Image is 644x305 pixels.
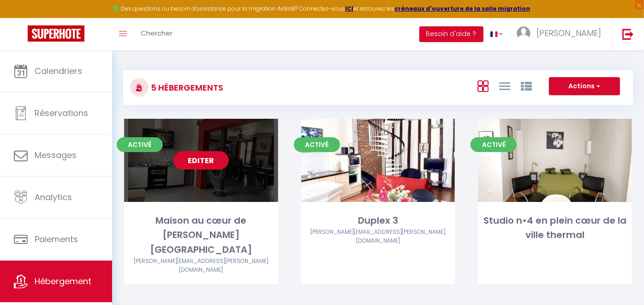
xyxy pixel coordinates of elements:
[117,137,163,152] span: Activé
[35,233,78,245] span: Paiements
[549,77,620,96] button: Actions
[35,191,72,203] span: Analytics
[395,5,531,12] a: créneaux d'ouverture de la salle migration
[510,18,613,50] a: ... [PERSON_NAME]
[346,5,354,12] a: ICI
[149,77,223,98] h3: 5 Hébergements
[301,213,455,228] div: Duplex 3
[7,4,35,31] button: Ouvrir le widget de chat LiveChat
[173,151,229,170] a: Editer
[471,137,517,152] span: Activé
[35,275,91,287] span: Hébergement
[124,213,278,257] div: Maison au cœur de [PERSON_NAME][GEOGRAPHIC_DATA]
[35,65,82,77] span: Calendriers
[124,257,278,274] div: Airbnb
[477,78,489,93] a: Vue en Box
[419,26,483,42] button: Besoin d'aide ?
[35,107,88,119] span: Réservations
[517,26,531,40] img: ...
[134,18,179,50] a: Chercher
[28,25,84,42] img: Super Booking
[478,213,632,243] div: Studio n•4 en plein cœur de la ville thermal
[622,28,634,40] img: logout
[499,78,510,93] a: Vue en Liste
[301,228,455,245] div: Airbnb
[141,28,173,38] span: Chercher
[537,27,601,39] span: [PERSON_NAME]
[605,263,637,298] iframe: Chat
[35,149,77,161] span: Messages
[521,78,532,93] a: Vue par Groupe
[294,137,340,152] span: Activé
